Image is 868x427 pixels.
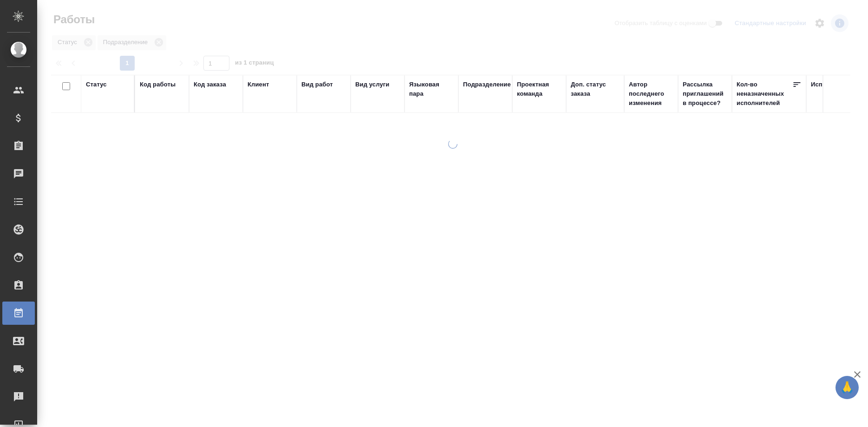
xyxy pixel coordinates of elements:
div: Код работы [140,80,176,89]
div: Вид услуги [355,80,390,89]
div: Код заказа [194,80,226,89]
div: Проектная команда [517,80,561,99]
button: 🙏 [835,376,859,399]
div: Доп. статус заказа [571,80,620,99]
div: Автор последнего изменения [629,80,673,108]
div: Рассылка приглашений в процессе? [683,80,727,108]
span: 🙏 [839,378,855,397]
div: Вид работ [301,80,333,89]
div: Подразделение [463,80,511,89]
div: Клиент [248,80,269,89]
div: Исполнитель [811,80,852,89]
div: Статус [86,80,107,89]
div: Кол-во неназначенных исполнителей [737,80,792,108]
div: Языковая пара [409,80,454,99]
